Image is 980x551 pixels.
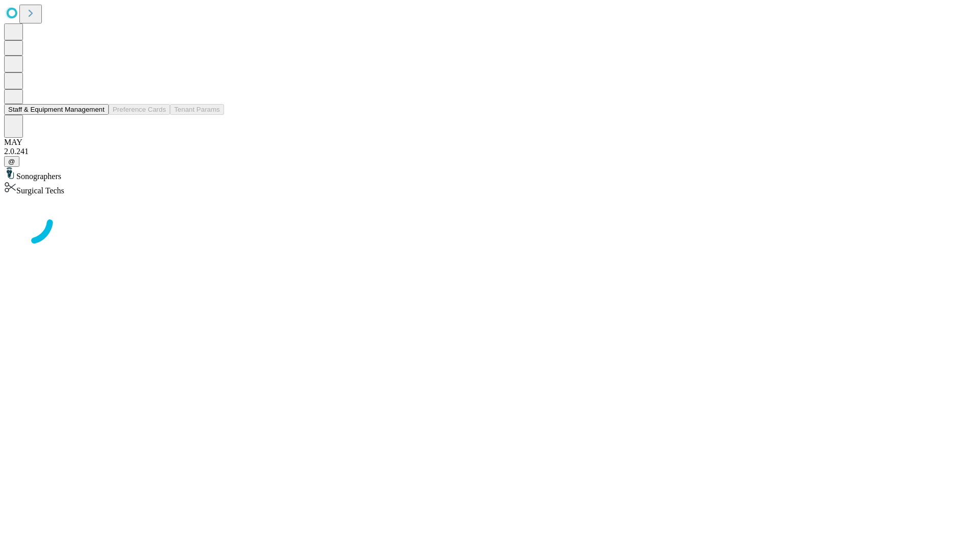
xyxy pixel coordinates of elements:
[4,104,109,115] button: Staff & Equipment Management
[4,138,976,147] div: MAY
[4,156,19,167] button: @
[4,147,976,156] div: 2.0.241
[8,158,15,165] span: @
[4,167,976,181] div: Sonographers
[109,104,170,115] button: Preference Cards
[170,104,224,115] button: Tenant Params
[4,181,976,195] div: Surgical Techs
